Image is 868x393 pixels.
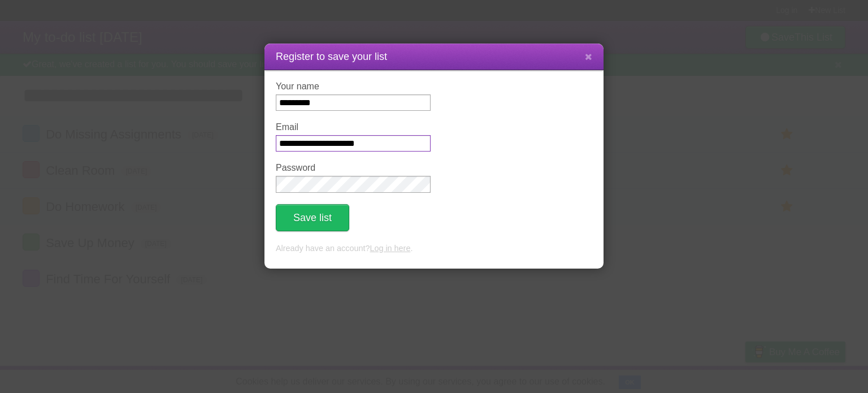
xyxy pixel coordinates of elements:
[276,163,431,173] label: Password
[276,122,431,132] label: Email
[276,49,592,64] h1: Register to save your list
[370,244,410,253] a: Log in here
[276,81,431,92] label: Your name
[276,243,592,255] p: Already have an account? .
[276,204,349,231] button: Save list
